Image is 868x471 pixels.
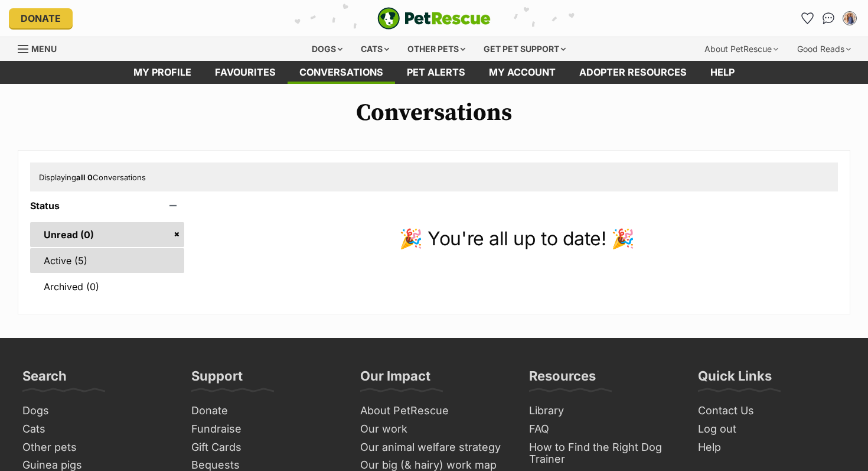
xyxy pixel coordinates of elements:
a: Other pets [18,438,175,457]
span: Displaying Conversations [39,173,146,182]
a: Favourites [798,9,817,28]
a: Gift Cards [187,438,344,457]
h3: Search [22,368,67,391]
a: Cats [18,420,175,438]
a: Library [524,402,681,420]
div: Get pet support [475,37,574,61]
a: Active (5) [30,248,184,273]
span: Menu [31,44,57,54]
a: Archived (0) [30,274,184,299]
h3: Resources [529,368,596,391]
div: Other pets [399,37,474,61]
div: Good Reads [789,37,859,61]
h3: Our Impact [360,368,430,391]
h3: Support [191,368,243,391]
img: chat-41dd97257d64d25036548639549fe6c8038ab92f7586957e7f3b1b290dea8141.svg [823,12,835,24]
p: 🎉 You're all up to date! 🎉 [196,225,838,253]
a: PetRescue [377,7,491,30]
a: Pet alerts [395,61,477,84]
h3: Quick Links [698,368,772,391]
a: My profile [122,61,203,84]
a: Menu [18,37,65,59]
a: Log out [693,420,850,438]
a: Contact Us [693,402,850,420]
a: Unread (0) [30,222,184,247]
a: How to Find the Right Dog Trainer [524,438,681,469]
a: Help [699,61,746,84]
strong: all 0 [76,173,93,182]
div: About PetRescue [696,37,787,61]
a: Help [693,438,850,457]
img: Steph profile pic [844,12,856,24]
a: Conversations [819,9,838,28]
a: conversations [288,61,395,84]
a: Dogs [18,402,175,420]
a: Donate [187,402,344,420]
ul: Account quick links [798,9,859,28]
a: Donate [9,8,73,28]
div: Cats [353,37,397,61]
a: My account [477,61,567,84]
button: My account [840,9,859,28]
img: logo-e224e6f780fb5917bec1dbf3a21bbac754714ae5b6737aabdf751b685950b380.svg [377,7,491,30]
a: Favourites [203,61,288,84]
a: Our animal welfare strategy [355,438,513,457]
header: Status [30,200,184,211]
a: About PetRescue [355,402,513,420]
a: FAQ [524,420,681,438]
div: Dogs [304,37,351,61]
a: Fundraise [187,420,344,438]
a: Our work [355,420,513,438]
a: Adopter resources [567,61,699,84]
